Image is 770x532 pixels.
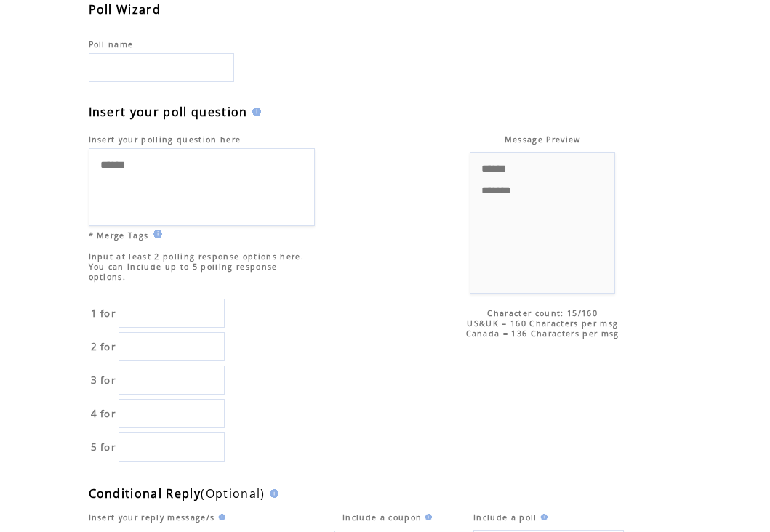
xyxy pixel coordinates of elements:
span: 3 for [91,374,116,387]
img: help.gif [265,489,278,498]
span: Poll Wizard [89,1,161,17]
span: You can include up to 5 polling response options. [89,262,278,282]
span: 1 for [91,307,116,320]
span: Input at least 2 polling response options here. [89,251,308,262]
img: help.gif [248,108,261,116]
span: 5 for [91,440,116,454]
span: Poll name [89,39,134,49]
span: Insert your polling question here [89,134,241,145]
span: Canada = 136 Characters per msg [466,329,619,339]
img: help.gif [422,514,432,520]
span: Include a poll [473,512,537,523]
span: * Merge Tags [89,230,149,241]
span: Include a coupon [342,512,422,523]
span: Insert your reply message/s [89,512,215,523]
span: 4 for [91,407,116,420]
img: help.gif [215,514,225,520]
span: Message Preview [505,134,581,145]
span: US&UK = 160 Characters per msg [467,318,618,329]
span: Insert your poll question [89,104,248,120]
span: (Optional) [89,485,265,501]
span: 2 for [91,340,116,353]
img: help.gif [537,514,548,520]
span: Character count: 15/160 [487,308,598,318]
img: help.gif [149,230,162,238]
b: Conditional Reply [89,485,201,501]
